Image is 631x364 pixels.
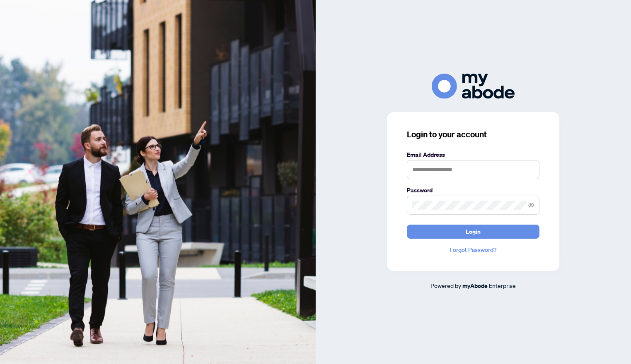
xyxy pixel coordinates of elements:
[407,225,539,239] button: Login
[432,74,515,99] img: ma-logo
[407,150,539,159] label: Email Address
[462,281,488,290] a: myAbode
[407,245,539,254] a: Forgot Password?
[489,282,516,289] span: Enterprise
[528,202,534,208] span: eye-invisible
[407,129,539,140] h3: Login to your account
[407,186,539,195] label: Password
[430,282,461,289] span: Powered by
[466,225,481,238] span: Login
